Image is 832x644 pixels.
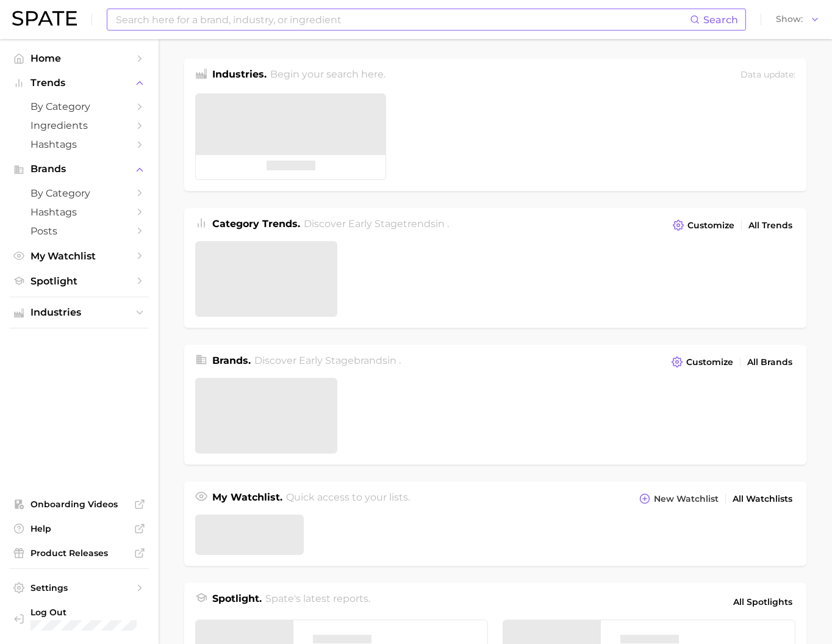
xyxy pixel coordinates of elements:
[10,160,149,178] button: Brands
[773,12,823,27] button: Show
[212,218,300,230] span: Category Trends .
[212,355,251,366] span: Brands .
[636,490,722,507] button: New Watchlist
[12,11,77,26] img: SPATE
[254,355,401,366] span: Discover Early Stage brands in .
[730,592,795,612] a: All Spotlights
[10,74,149,92] button: Trends
[30,499,128,510] span: Onboarding Videos
[10,247,149,266] a: My Watchlist
[744,354,795,371] a: All Brands
[212,592,262,612] h1: Spotlight.
[10,579,149,597] a: Settings
[733,595,792,609] span: All Spotlights
[703,14,738,26] span: Search
[654,494,719,504] span: New Watchlist
[10,135,149,154] a: Hashtags
[10,49,149,68] a: Home
[30,52,128,64] span: Home
[270,67,386,84] h2: Begin your search here.
[212,67,267,84] h1: Industries.
[286,490,410,507] h2: Quick access to your lists.
[30,120,128,131] span: Ingredients
[10,184,149,203] a: by Category
[30,78,128,89] span: Trends
[10,303,149,322] button: Industries
[10,519,149,538] a: Help
[30,101,128,112] span: by Category
[748,220,792,231] span: All Trends
[30,275,128,287] span: Spotlight
[741,67,795,84] div: Data update:
[10,116,149,135] a: Ingredients
[745,217,795,234] a: All Trends
[10,603,149,634] a: Log out. Currently logged in with e-mail doyeon@spate.nyc.
[10,495,149,513] a: Onboarding Videos
[304,218,449,230] span: Discover Early Stage trends in .
[30,187,128,199] span: by Category
[687,220,734,231] span: Customize
[30,523,128,534] span: Help
[686,357,733,367] span: Customize
[30,225,128,237] span: Posts
[670,217,737,234] button: Customize
[776,16,803,23] span: Show
[30,250,128,262] span: My Watchlist
[30,607,139,618] span: Log Out
[115,9,690,30] input: Search here for a brand, industry, or ingredient
[10,222,149,241] a: Posts
[730,491,795,507] a: All Watchlists
[10,272,149,291] a: Spotlight
[212,490,282,507] h1: My Watchlist.
[30,548,128,559] span: Product Releases
[10,544,149,562] a: Product Releases
[30,164,128,175] span: Brands
[10,97,149,116] a: by Category
[733,494,792,504] span: All Watchlists
[30,139,128,150] span: Hashtags
[669,353,736,371] button: Customize
[747,357,792,367] span: All Brands
[30,582,128,593] span: Settings
[30,307,128,318] span: Industries
[30,206,128,218] span: Hashtags
[10,203,149,222] a: Hashtags
[265,592,370,612] h2: Spate's latest reports.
